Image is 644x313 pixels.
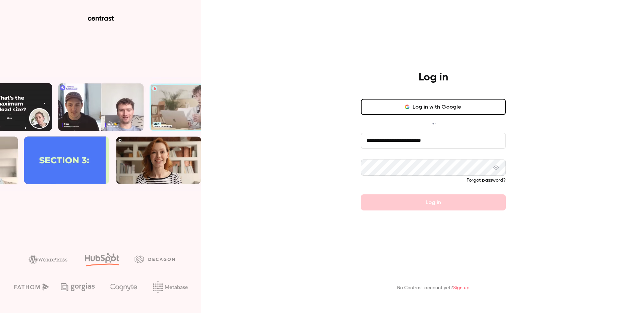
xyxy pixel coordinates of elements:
[361,99,506,115] button: Log in with Google
[467,178,506,183] a: Forgot password?
[135,255,175,263] img: decagon
[428,120,439,127] span: or
[419,71,448,84] h4: Log in
[453,286,470,290] a: Sign up
[397,285,470,292] p: No Contrast account yet?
